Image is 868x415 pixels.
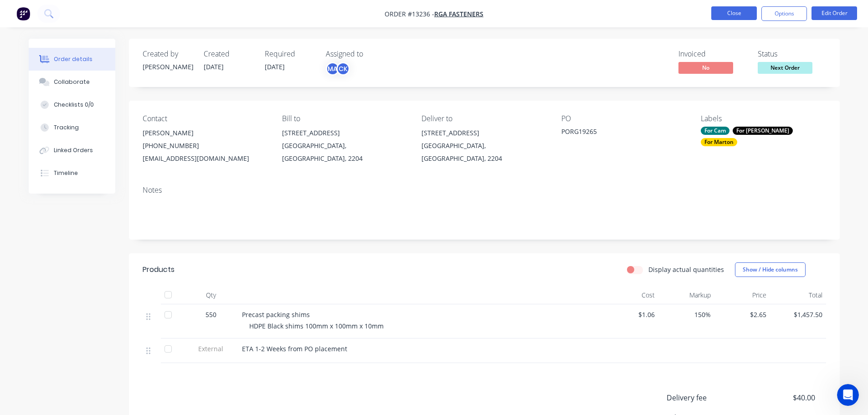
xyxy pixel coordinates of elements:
[54,123,79,132] div: Tracking
[54,55,92,63] div: Order details
[561,114,686,123] div: PO
[29,116,115,139] button: Tracking
[758,50,826,58] div: Status
[421,127,546,139] div: [STREET_ADDRESS]
[561,127,675,139] div: PORG19265
[143,127,267,139] div: [PERSON_NAME]
[249,322,384,330] span: HDPE Black shims 100mm x 100mm x 10mm
[16,7,30,20] img: Factory
[701,138,737,146] div: For Marton
[143,264,175,275] div: Products
[648,265,724,274] label: Display actual quantities
[701,114,826,123] div: Labels
[326,50,417,58] div: Assigned to
[54,78,90,86] div: Collaborate
[774,310,822,319] span: $1,457.50
[54,101,94,109] div: Checklists 0/0
[761,6,807,21] button: Options
[204,62,224,71] span: [DATE]
[205,310,216,319] span: 550
[54,146,93,154] div: Linked Orders
[678,50,747,58] div: Invoiced
[603,286,659,304] div: Cost
[143,186,826,195] div: Notes
[282,114,407,123] div: Bill to
[385,10,434,18] span: Order #13236 -
[667,392,748,403] span: Delivery fee
[265,62,285,71] span: [DATE]
[336,62,350,76] div: CK
[421,114,546,123] div: Deliver to
[678,62,733,73] span: No
[29,93,115,116] button: Checklists 0/0
[29,48,115,71] button: Order details
[701,127,729,135] div: For Cam
[714,286,770,304] div: Price
[143,62,193,72] div: [PERSON_NAME]
[204,50,254,58] div: Created
[242,310,310,319] span: Precast packing shims
[29,71,115,93] button: Collaborate
[282,127,407,139] div: [STREET_ADDRESS]
[735,262,806,277] button: Show / Hide columns
[143,139,267,152] div: [PHONE_NUMBER]
[733,127,793,135] div: For [PERSON_NAME]
[812,6,857,20] button: Edit Order
[747,392,815,403] span: $40.00
[143,50,193,58] div: Created by
[837,384,859,406] iframe: Intercom live chat
[326,62,339,76] div: MA
[143,152,267,165] div: [EMAIL_ADDRESS][DOMAIN_NAME]
[29,139,115,162] button: Linked Orders
[421,127,546,165] div: [STREET_ADDRESS][GEOGRAPHIC_DATA], [GEOGRAPHIC_DATA], 2204
[711,6,757,20] button: Close
[421,139,546,165] div: [GEOGRAPHIC_DATA], [GEOGRAPHIC_DATA], 2204
[282,127,407,165] div: [STREET_ADDRESS][GEOGRAPHIC_DATA], [GEOGRAPHIC_DATA], 2204
[143,114,267,123] div: Contact
[434,10,483,18] a: RGA Fasteners
[184,286,238,304] div: Qty
[658,286,714,304] div: Markup
[265,50,315,58] div: Required
[606,310,655,319] span: $1.06
[758,62,812,73] span: Next Order
[143,127,267,165] div: [PERSON_NAME][PHONE_NUMBER][EMAIL_ADDRESS][DOMAIN_NAME]
[187,344,235,354] span: External
[326,62,350,76] button: MACK
[29,162,115,184] button: Timeline
[54,169,78,177] div: Timeline
[242,344,347,353] span: ETA 1-2 Weeks from PO placement
[662,310,711,319] span: 150%
[758,62,812,76] button: Next Order
[770,286,826,304] div: Total
[282,139,407,165] div: [GEOGRAPHIC_DATA], [GEOGRAPHIC_DATA], 2204
[718,310,767,319] span: $2.65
